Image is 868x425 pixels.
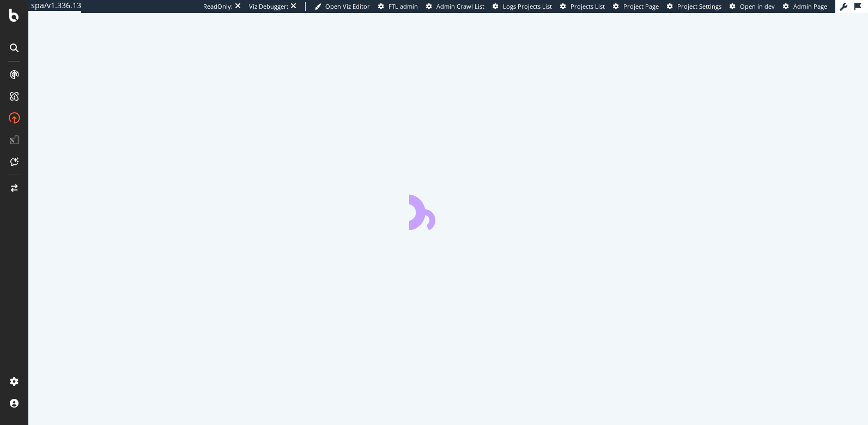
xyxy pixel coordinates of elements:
a: Admin Page [783,2,827,11]
a: Project Page [613,2,659,11]
span: Admin Page [793,2,827,10]
div: ReadOnly: [203,2,233,11]
a: Admin Crawl List [426,2,484,11]
span: Admin Crawl List [436,2,484,10]
div: animation [409,191,488,230]
a: Logs Projects List [493,2,552,11]
a: Projects List [560,2,605,11]
span: FTL admin [389,2,418,10]
span: Open Viz Editor [325,2,370,10]
a: Open Viz Editor [314,2,370,11]
span: Open in dev [740,2,775,10]
a: Open in dev [730,2,775,11]
a: Project Settings [667,2,721,11]
div: Viz Debugger: [249,2,288,11]
span: Projects List [570,2,605,10]
span: Project Settings [677,2,721,10]
span: Project Page [623,2,659,10]
a: FTL admin [378,2,418,11]
span: Logs Projects List [503,2,552,10]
